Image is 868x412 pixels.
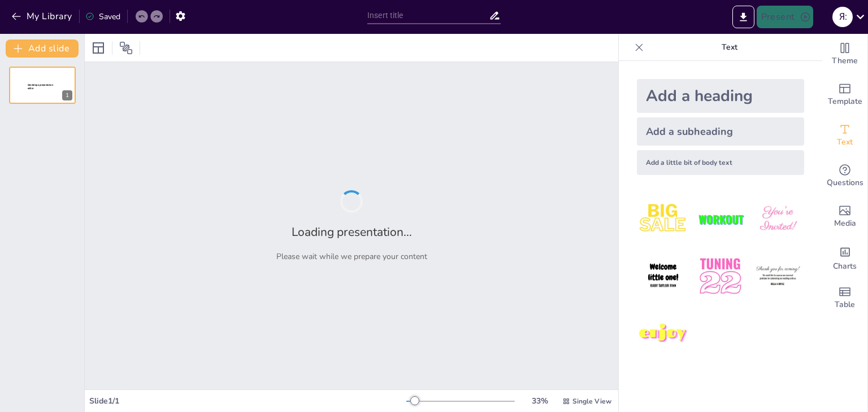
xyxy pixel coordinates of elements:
div: Add a table [822,278,867,318]
p: Text [648,34,811,61]
div: Add a subheading [637,117,804,146]
div: Saved [85,11,120,22]
span: Text [837,136,853,148]
div: Add ready made slides [822,74,867,115]
div: Slide 1 / 1 [89,396,406,406]
span: Questions [827,177,863,189]
p: Please wait while we prepare your content [276,251,427,262]
input: Insert title [367,7,489,24]
div: Add a heading [637,79,804,113]
img: 4.jpeg [637,250,689,303]
span: Template [828,95,862,108]
img: 5.jpeg [694,250,747,303]
span: Sendsteps presentation editor [28,84,53,90]
div: Get real-time input from your audience [822,156,867,196]
img: 3.jpeg [752,193,804,246]
img: 6.jpeg [752,250,804,303]
span: Single View [572,397,611,406]
button: Add slide [6,40,79,58]
button: My Library [8,7,77,25]
div: Add images, graphics, shapes or video [822,196,867,237]
div: 1 [9,67,76,104]
img: 2.jpeg [694,193,747,246]
button: Present [757,6,813,28]
span: Theme [832,55,858,67]
div: Add text boxes [822,115,867,156]
div: Change the overall theme [822,34,867,74]
div: Add a little bit of body text [637,150,804,175]
div: Layout [89,39,107,57]
span: Charts [833,260,857,273]
span: Media [834,217,856,230]
button: Export to PowerPoint [732,6,754,28]
h2: Loading presentation... [292,224,412,240]
div: Add charts and graphs [822,237,867,278]
span: Position [119,41,133,55]
img: 7.jpeg [637,308,689,360]
div: 33 % [526,396,553,406]
button: Я : [832,6,853,28]
div: Я : [832,7,853,27]
img: 1.jpeg [637,193,689,246]
div: 1 [62,90,72,100]
span: Table [835,299,855,311]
